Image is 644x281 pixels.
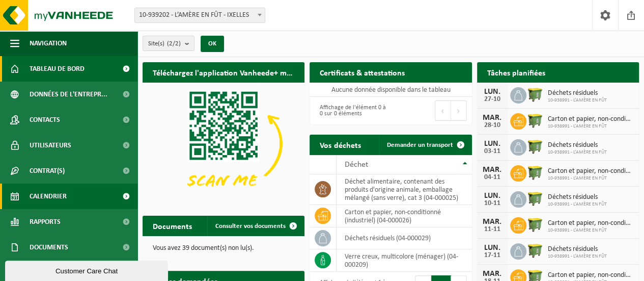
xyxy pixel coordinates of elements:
[548,253,607,260] span: 10-938991 - L’AMÈRE EN FÛT
[548,175,634,182] span: 10-938991 - L’AMÈRE EN FÛT
[30,209,61,235] span: Rapports
[482,122,502,129] div: 28-10
[482,200,502,207] div: 10-11
[310,135,371,155] h2: Vos déchets
[30,82,107,107] span: Données de l'entrepr...
[548,219,634,227] span: Carton et papier, non-conditionné (industriel)
[153,245,294,252] p: Vous avez 39 document(s) non lu(s).
[482,252,502,259] div: 17-11
[337,227,471,249] td: déchets résiduels (04-000029)
[482,244,502,252] div: LUN.
[337,205,471,227] td: carton et papier, non-conditionné (industriel) (04-000026)
[482,114,502,122] div: MAR.
[548,149,607,156] span: 10-938991 - L’AMÈRE EN FÛT
[30,158,65,184] span: Contrat(s)
[477,62,555,82] h2: Tâches planifiées
[526,164,544,181] img: WB-1100-HPE-GN-50
[548,245,607,253] span: Déchets résiduels
[451,100,467,121] button: Next
[315,99,385,122] div: Affichage de l'élément 0 à 0 sur 0 éléments
[5,259,170,281] iframe: chat widget
[526,242,544,259] img: WB-1100-HPE-GN-50
[548,89,607,97] span: Déchets résiduels
[482,140,502,148] div: LUN.
[435,100,451,121] button: Previous
[30,31,67,56] span: Navigation
[526,190,544,207] img: WB-1100-HPE-GN-50
[548,141,607,149] span: Déchets résiduels
[526,216,544,233] img: WB-1100-HPE-GN-50
[526,138,544,155] img: WB-1100-HPE-GN-50
[482,166,502,174] div: MAR.
[526,86,544,103] img: WB-1100-HPE-GN-50
[344,161,368,169] span: Déchet
[526,112,544,129] img: WB-1100-HPE-GN-50
[134,8,265,23] span: 10-939202 - L’AMÈRE EN FÛT - IXELLES
[30,184,67,209] span: Calendrier
[548,97,607,104] span: 10-938991 - L’AMÈRE EN FÛT
[310,83,471,97] td: Aucune donnée disponible dans le tableau
[148,36,181,52] span: Site(s)
[30,107,60,133] span: Contacts
[548,123,634,130] span: 10-938991 - L’AMÈRE EN FÛT
[143,36,194,51] button: Site(s)(2/2)
[548,201,607,208] span: 10-938991 - L’AMÈRE EN FÛT
[143,216,202,236] h2: Documents
[143,62,304,82] h2: Téléchargez l'application Vanheede+ maintenant!
[201,36,224,52] button: OK
[482,96,502,103] div: 27-10
[135,8,265,22] span: 10-939202 - L’AMÈRE EN FÛT - IXELLES
[215,223,286,229] span: Consulter vos documents
[337,174,471,205] td: déchet alimentaire, contenant des produits d'origine animale, emballage mélangé (sans verre), cat...
[548,193,607,201] span: Déchets résiduels
[482,226,502,233] div: 11-11
[30,133,71,158] span: Utilisateurs
[207,216,303,236] a: Consulter vos documents
[482,218,502,226] div: MAR.
[167,40,181,47] count: (2/2)
[379,135,471,155] a: Demander un transport
[482,88,502,96] div: LUN.
[30,56,85,82] span: Tableau de bord
[482,174,502,181] div: 04-11
[143,83,304,205] img: Download de VHEPlus App
[482,192,502,200] div: LUN.
[482,148,502,155] div: 03-11
[548,271,634,279] span: Carton et papier, non-conditionné (industriel)
[387,142,453,148] span: Demander un transport
[310,62,414,82] h2: Certificats & attestations
[30,235,68,260] span: Documents
[548,227,634,234] span: 10-938991 - L’AMÈRE EN FÛT
[337,249,471,272] td: verre creux, multicolore (ménager) (04-000209)
[482,270,502,278] div: MAR.
[548,167,634,175] span: Carton et papier, non-conditionné (industriel)
[548,115,634,123] span: Carton et papier, non-conditionné (industriel)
